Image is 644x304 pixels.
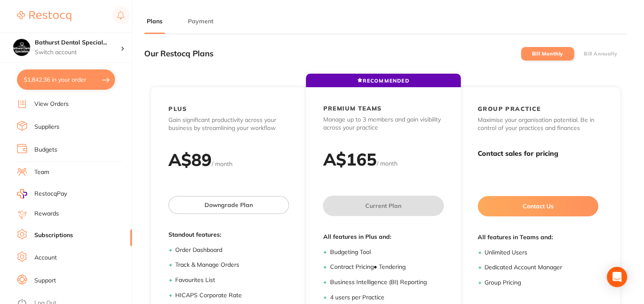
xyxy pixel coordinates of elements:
[35,48,120,57] p: Switch account
[484,263,598,272] li: Dedicated Account Manager
[34,276,56,285] a: Support
[17,189,67,199] a: RestocqPay
[34,254,57,262] a: Account
[323,105,381,112] h2: PREMIUM TEAMS
[34,190,67,198] span: RestocqPay
[478,105,541,113] h2: GROUP PRACTICE
[185,17,216,25] button: Payment
[34,231,73,240] a: Subscriptions
[175,276,289,285] li: Favourites List
[168,105,187,113] h2: PLUS
[323,116,443,132] p: Manage up to 3 members and gain visibility across your practice
[478,149,598,158] h3: Contact sales for pricing
[478,233,598,242] span: All features in Teams and:
[17,11,71,21] img: Restocq Logo
[35,39,120,47] h4: Bathurst Dental Specialists
[330,293,443,302] li: 4 users per Practice
[212,160,232,168] span: / month
[17,69,115,90] button: $1,842.36 in your order
[144,17,165,25] button: Plans
[144,49,213,58] h3: Our Restocq Plans
[484,279,598,287] li: Group Pricing
[175,246,289,254] li: Order Dashboard
[17,189,27,199] img: RestocqPay
[13,39,30,56] img: Bathurst Dental Specialists
[330,263,443,271] li: Contract Pricing ● Tendering
[168,196,289,214] button: Downgrade Plan
[376,160,397,167] span: / month
[17,6,71,26] a: Restocq Logo
[34,123,59,131] a: Suppliers
[323,196,443,216] button: Current Plan
[607,267,627,287] div: Open Intercom Messenger
[34,146,57,154] a: Budgets
[34,210,59,218] a: Rewards
[168,149,212,170] h2: A$ 89
[175,291,289,300] li: HICAPS Corporate Rate
[330,248,443,257] li: Budgeting Tool
[168,116,289,133] p: Gain significant productivity across your business by streamlining your workflow
[323,233,443,241] span: All features in Plus and:
[478,196,598,216] button: Contact Us
[478,116,598,133] p: Maximise your organisation potential. Be in control of your practices and finances
[323,149,376,170] h2: A$ 165
[34,100,69,108] a: View Orders
[34,168,49,177] a: Team
[584,51,617,57] label: Bill Annually
[168,231,289,239] span: Standout features:
[175,261,289,269] li: Track & Manage Orders
[330,278,443,287] li: Business Intelligence (BI) Reporting
[357,77,409,84] span: RECOMMENDED
[532,51,563,57] label: Bill Monthly
[484,249,598,257] li: Unlimited Users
